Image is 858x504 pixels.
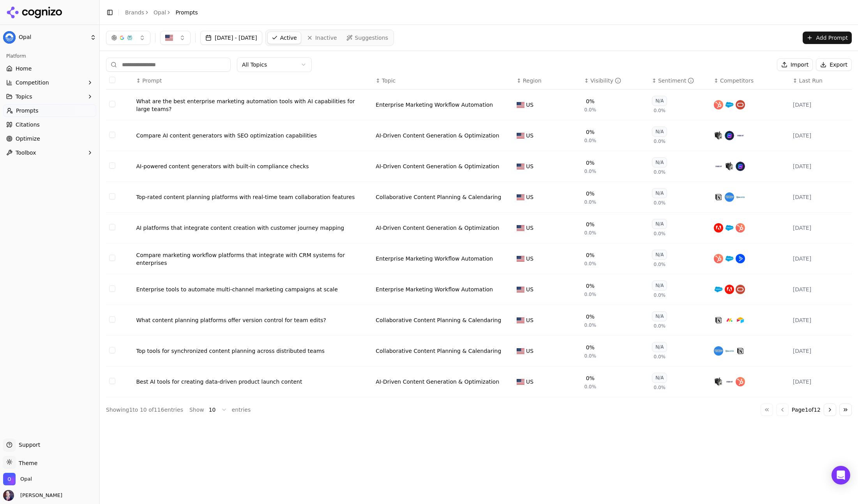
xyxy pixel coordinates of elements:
span: Citations [16,121,40,129]
div: [DATE] [793,285,849,293]
img: US flag [517,102,524,108]
span: Competitors [720,77,754,85]
span: Suggestions [355,34,388,42]
div: 0% [586,313,595,321]
img: notion [714,192,723,202]
span: 0.0% [584,199,597,205]
a: What content planning platforms offer version control for team edits? [136,316,369,324]
div: N/A [652,342,667,352]
div: AI-Driven Content Generation & Optimization [376,224,499,232]
img: copy.ai [714,162,723,171]
span: 0.0% [654,323,666,329]
div: Sentiment [658,77,694,85]
a: AI-powered content generators with built-in compliance checks [136,162,369,170]
div: ↕Region [517,77,578,85]
img: oracle [736,285,745,294]
button: Select row 9 [109,347,115,353]
div: 0% [586,190,595,197]
th: Competitors [711,72,790,90]
div: [DATE] [793,193,849,201]
span: 0.0% [654,354,666,360]
img: salesforce [725,223,734,233]
span: 0.0% [654,200,666,206]
span: US [526,285,533,293]
span: Competition [16,79,49,86]
a: Suggestions [342,32,392,44]
div: Showing 1 to 10 of 116 entries [106,406,183,414]
span: 0.0% [584,384,597,390]
span: US [526,255,533,263]
a: Enterprise Marketing Workflow Automation [376,101,493,109]
th: brandMentionRate [581,72,649,90]
img: US flag [517,379,524,385]
img: adobe [714,223,723,233]
span: 0.0% [584,137,597,144]
button: Select row 2 [109,132,115,138]
a: Enterprise Marketing Workflow Automation [376,285,493,293]
div: Compare marketing workflow platforms that integrate with CRM systems for enterprises [136,251,369,267]
span: 0.0% [654,384,666,391]
div: Data table [106,72,852,397]
a: Enterprise tools to automate multi-channel marketing campaigns at scale [136,285,369,293]
span: 0.0% [654,169,666,175]
a: Top tools for synchronized content planning across distributed teams [136,347,369,355]
a: Enterprise Marketing Workflow Automation [376,255,493,263]
span: Home [16,65,32,72]
span: 0.0% [584,107,597,113]
a: Opal [154,9,166,16]
div: [DATE] [793,132,849,139]
a: What are the best enterprise marketing automation tools with AI capabilities for large teams? [136,97,369,113]
span: US [526,132,533,139]
span: Prompts [16,107,39,115]
img: hubspot [714,254,723,263]
img: US flag [517,348,524,354]
div: N/A [652,280,667,291]
img: US flag [517,194,524,200]
button: Open organization switcher [3,473,32,485]
span: US [526,162,533,170]
div: N/A [652,373,667,383]
div: [DATE] [793,316,849,324]
div: [DATE] [793,162,849,170]
span: 0.0% [654,138,666,145]
th: Last Run [790,72,852,90]
span: Topic [382,77,395,85]
div: ↕Competitors [714,77,787,85]
span: Theme [16,460,37,466]
img: copy.ai [736,131,745,140]
th: Topic [373,72,514,90]
a: Compare AI content generators with SEO optimization capabilities [136,132,369,139]
span: Region [523,77,542,85]
a: Collaborative Content Planning & Calendaring [376,347,501,355]
img: clickup [736,192,745,202]
div: N/A [652,219,667,229]
a: Active [267,32,301,44]
span: 0.0% [584,168,597,174]
button: Add Prompt [803,32,852,44]
span: Toolbox [16,149,36,157]
div: Top-rated content planning platforms with real-time team collaboration features [136,193,369,201]
div: AI-Driven Content Generation & Optimization [376,378,499,386]
img: activecampaign [736,254,745,263]
span: 0.0% [584,322,597,328]
span: 0.0% [584,353,597,359]
a: Inactive [303,32,341,44]
img: clickup [725,346,734,356]
img: monday.com [725,315,734,325]
a: Collaborative Content Planning & Calendaring [376,193,501,201]
a: Citations [3,118,96,131]
div: Open Intercom Messenger [832,466,850,485]
button: Competition [3,76,96,89]
img: salesforce [714,285,723,294]
a: AI-Driven Content Generation & Optimization [376,132,499,139]
div: N/A [652,250,667,260]
div: 0% [586,220,595,228]
span: Last Run [799,77,823,85]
